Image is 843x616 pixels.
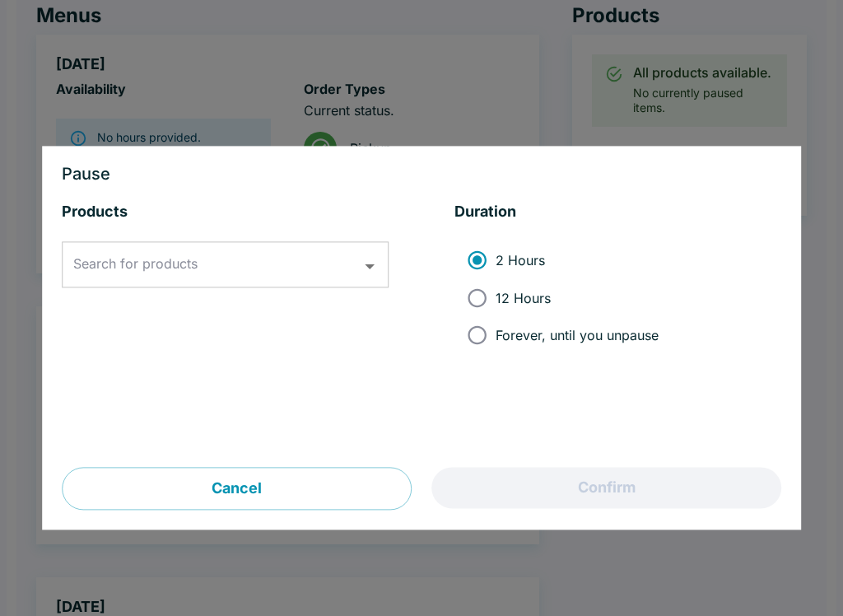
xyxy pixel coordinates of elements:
[62,468,412,511] button: Cancel
[62,166,781,183] h3: Pause
[62,203,389,222] h5: Products
[496,252,545,268] span: 2 Hours
[454,203,781,222] h5: Duration
[357,254,383,279] button: Open
[496,290,551,306] span: 12 Hours
[496,327,659,343] span: Forever, until you unpause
